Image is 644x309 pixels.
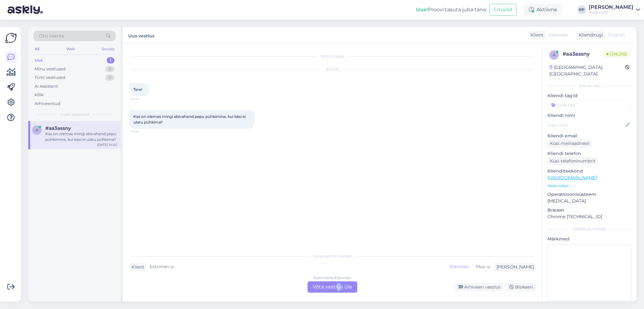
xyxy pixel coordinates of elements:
[547,157,598,165] div: Küsi telefoninumbrit
[131,129,154,134] span: 14:42
[547,92,631,99] p: Kliendi tag'id
[549,64,625,77] div: [GEOGRAPHIC_DATA], [GEOGRAPHIC_DATA]
[524,4,562,15] div: Aktiivne
[129,264,144,270] div: Klient
[97,142,117,147] div: [DATE] 14:42
[589,5,633,10] div: [PERSON_NAME]
[548,122,624,129] input: Lisa nimi
[35,74,65,81] div: Tiimi vestlused
[416,6,487,14] div: Proovi tasuta juba täna:
[547,133,631,139] p: Kliendi email
[547,226,631,232] div: [PERSON_NAME]
[547,112,631,119] p: Kliendi nimi
[589,5,640,15] a: [PERSON_NAME]Invaru OÜ
[39,33,64,39] span: Otsi kliente
[35,101,60,107] div: Arhiveeritud
[129,53,536,59] div: Vestlus algas
[547,213,631,220] p: Chrome [TECHNICAL_ID]
[547,83,631,89] div: Kliendi info
[45,125,71,131] span: #aa3assny
[506,283,536,291] div: Blokeeri
[577,5,586,14] div: RP
[589,10,633,15] div: Invaru OÜ
[45,131,117,142] div: Kas on olemas mingi abivahend pepu pühkimine, kui käsi ei ulatu pühkima?
[547,175,597,180] a: [URL][DOMAIN_NAME]
[553,52,556,57] span: a
[33,45,41,53] div: All
[129,253,536,259] div: Valige keel ja vastake
[416,7,428,13] b: Uus!
[35,66,66,72] div: Minu vestlused
[60,112,89,117] span: Uued vestlused
[547,168,631,174] p: Klienditeekond
[105,74,114,81] div: 0
[547,183,631,189] p: Vaata edasi ...
[5,32,17,44] img: Askly Logo
[129,67,536,72] div: [DATE]
[547,150,631,157] p: Kliendi telefon
[608,32,625,38] span: English
[35,83,58,90] div: AI Assistent
[489,4,516,16] button: Emailid
[547,191,631,198] p: Operatsioonisüsteem
[455,283,503,291] div: Arhiveeri vestlus
[563,50,604,58] div: # aa3assny
[494,264,534,270] div: [PERSON_NAME]
[107,57,114,63] div: 1
[547,207,631,213] p: Brauser
[604,51,630,58] span: Online
[133,87,142,92] span: Tere!
[547,100,631,110] input: Lisa tag
[65,45,76,53] div: Web
[547,198,631,204] p: [MEDICAL_DATA]
[308,281,357,293] div: Võta vestlus üle
[131,97,154,101] span: 14:40
[105,66,114,72] div: 0
[35,92,44,98] div: Kõik
[576,32,603,38] div: Klienditugi
[476,264,486,269] span: Muu
[549,32,568,38] span: Estonian
[447,262,472,272] div: Estonian
[35,57,43,63] div: Uus
[128,31,154,39] label: Uus vestlus
[100,45,116,53] div: Socials
[133,114,247,124] span: Kas on olemas mingi abivahend pepu pühkimine, kui käsi ei ulatu pühkima?
[547,139,592,148] div: Küsi meiliaadressi
[150,263,169,270] span: Estonian
[547,236,631,242] p: Märkmed
[528,32,543,38] div: Klient
[314,275,351,281] div: Estonian to Estonian
[36,128,38,132] span: a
